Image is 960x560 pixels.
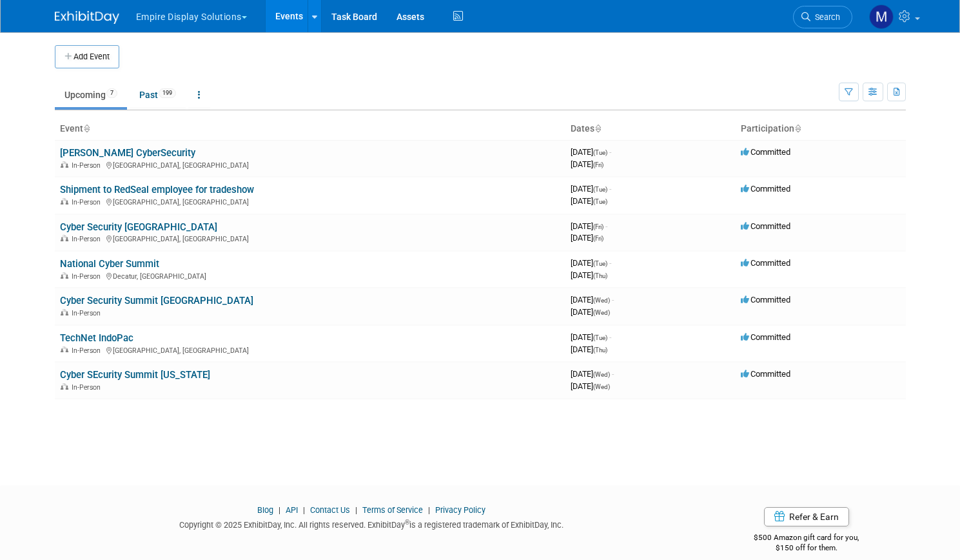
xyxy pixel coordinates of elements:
span: [DATE] [571,345,607,354]
a: Sort by Start Date [594,123,601,134]
span: Committed [741,369,790,379]
th: Dates [565,118,736,140]
span: (Tue) [593,149,607,156]
span: Committed [741,221,790,231]
span: [DATE] [571,159,603,169]
span: [DATE] [571,221,607,231]
span: [DATE] [571,295,614,305]
button: Add Event [55,45,119,68]
span: In-Person [72,383,104,392]
span: (Fri) [593,223,603,230]
span: - [612,369,614,379]
a: Cyber SEcurity Summit [US_STATE] [60,369,210,381]
span: In-Person [72,309,104,317]
th: Event [55,118,565,140]
span: [DATE] [571,270,607,280]
sup: ® [405,519,409,526]
span: [DATE] [571,307,610,317]
a: Refer & Earn [764,507,849,526]
a: TechNet IndoPac [60,332,133,344]
span: (Tue) [593,260,607,267]
img: Matt h [869,5,894,29]
div: $150 off for them. [707,543,906,554]
span: (Tue) [593,334,607,341]
span: (Tue) [593,186,607,193]
span: Committed [741,332,790,342]
a: Cyber Security [GEOGRAPHIC_DATA] [60,221,217,233]
span: - [609,147,611,157]
a: Sort by Participation Type [794,123,801,134]
div: [GEOGRAPHIC_DATA], [GEOGRAPHIC_DATA] [60,159,560,170]
a: National Cyber Summit [60,258,159,270]
span: (Wed) [593,309,610,316]
a: API [286,505,298,515]
span: | [425,505,433,515]
span: [DATE] [571,184,611,194]
span: - [605,221,607,231]
a: Terms of Service [362,505,423,515]
img: ExhibitDay [55,11,119,24]
span: - [612,295,614,305]
img: In-Person Event [61,161,68,168]
span: In-Person [72,272,104,281]
img: In-Person Event [61,383,68,390]
a: Past199 [130,83,186,107]
a: [PERSON_NAME] CyberSecurity [60,147,195,159]
img: In-Person Event [61,272,68,279]
img: In-Person Event [61,235,68,241]
span: | [300,505,308,515]
a: Blog [257,505,273,515]
a: Search [793,6,852,28]
a: Upcoming7 [55,83,127,107]
span: - [609,184,611,194]
span: In-Person [72,198,104,206]
span: [DATE] [571,196,607,206]
div: $500 Amazon gift card for you, [707,524,906,554]
span: Committed [741,258,790,268]
span: In-Person [72,161,104,170]
span: Committed [741,147,790,157]
span: In-Person [72,346,104,355]
a: Contact Us [310,505,350,515]
span: Search [810,12,840,22]
span: [DATE] [571,381,610,391]
span: [DATE] [571,147,611,157]
span: (Thu) [593,346,607,354]
span: Committed [741,295,790,305]
span: In-Person [72,235,104,243]
img: In-Person Event [61,346,68,353]
span: [DATE] [571,369,614,379]
div: [GEOGRAPHIC_DATA], [GEOGRAPHIC_DATA] [60,233,560,243]
span: (Tue) [593,198,607,205]
span: 199 [159,88,176,98]
span: | [275,505,284,515]
img: In-Person Event [61,309,68,315]
span: [DATE] [571,233,603,243]
a: Cyber Security Summit [GEOGRAPHIC_DATA] [60,295,253,306]
img: In-Person Event [61,198,68,205]
a: Shipment to RedSeal employee for tradeshow [60,184,254,195]
span: (Thu) [593,272,607,279]
span: - [609,332,611,342]
a: Privacy Policy [435,505,485,515]
span: (Fri) [593,161,603,168]
span: (Wed) [593,297,610,304]
div: Decatur, [GEOGRAPHIC_DATA] [60,270,560,281]
th: Participation [736,118,906,140]
div: [GEOGRAPHIC_DATA], [GEOGRAPHIC_DATA] [60,345,560,355]
span: [DATE] [571,332,611,342]
span: | [352,505,360,515]
span: Committed [741,184,790,194]
span: - [609,258,611,268]
div: [GEOGRAPHIC_DATA], [GEOGRAPHIC_DATA] [60,196,560,206]
div: Copyright © 2025 ExhibitDay, Inc. All rights reserved. ExhibitDay is a registered trademark of Ex... [55,516,689,531]
span: (Fri) [593,235,603,242]
span: (Wed) [593,383,610,390]
span: 7 [106,88,117,98]
a: Sort by Event Name [83,123,90,134]
span: [DATE] [571,258,611,268]
span: (Wed) [593,371,610,378]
